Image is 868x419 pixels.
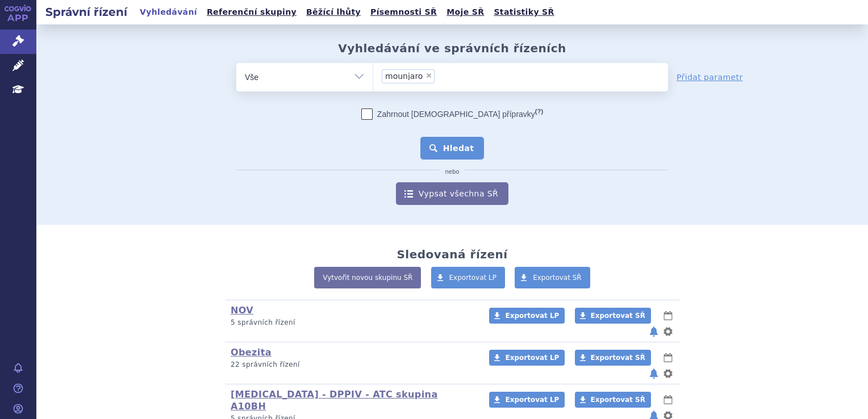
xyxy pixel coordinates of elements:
[662,367,674,380] button: nastavení
[575,392,651,408] a: Exportovat SŘ
[443,5,487,20] a: Moje SŘ
[314,267,421,288] a: Vytvořit novou skupinu SŘ
[648,367,660,380] button: notifikace
[662,309,674,322] button: lhůty
[505,354,559,362] span: Exportovat LP
[533,274,582,282] span: Exportovat SŘ
[515,267,590,288] a: Exportovat SŘ
[338,41,566,55] h2: Vyhledávání ve správních řízeních
[575,350,651,366] a: Exportovat SŘ
[136,5,201,20] a: Vyhledávání
[303,5,364,20] a: Běžící lhůty
[489,392,565,408] a: Exportovat LP
[591,312,645,320] span: Exportovat SŘ
[231,389,438,412] a: [MEDICAL_DATA] - DPPIV - ATC skupina A10BH
[535,108,543,115] abbr: (?)
[489,350,565,366] a: Exportovat LP
[662,393,674,407] button: lhůty
[431,267,506,288] a: Exportovat LP
[420,137,485,160] button: Hledat
[440,169,465,175] i: nebo
[231,360,474,370] p: 22 správních řízení
[662,325,674,338] button: nastavení
[231,305,253,316] a: NOV
[438,69,492,83] input: mounjaro
[490,5,557,20] a: Statistiky SŘ
[489,308,565,324] a: Exportovat LP
[575,308,651,324] a: Exportovat SŘ
[505,396,559,404] span: Exportovat LP
[449,274,497,282] span: Exportovat LP
[396,182,508,205] a: Vypsat všechna SŘ
[231,318,474,328] p: 5 správních řízení
[677,72,743,83] a: Přidat parametr
[385,72,423,80] span: mounjaro
[591,396,645,404] span: Exportovat SŘ
[231,347,272,358] a: Obezita
[367,5,440,20] a: Písemnosti SŘ
[591,354,645,362] span: Exportovat SŘ
[361,108,543,120] label: Zahrnout [DEMOGRAPHIC_DATA] přípravky
[662,351,674,364] button: lhůty
[425,72,432,79] span: ×
[36,4,136,20] h2: Správní řízení
[505,312,559,320] span: Exportovat LP
[397,248,507,261] h2: Sledovaná řízení
[648,325,660,338] button: notifikace
[203,5,300,20] a: Referenční skupiny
